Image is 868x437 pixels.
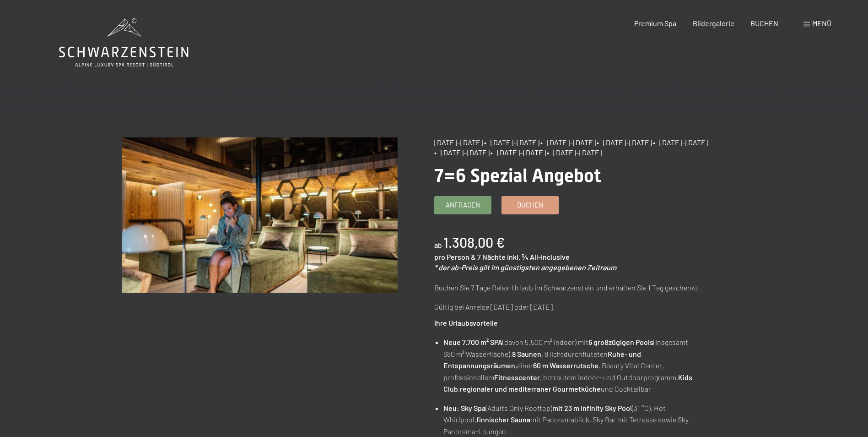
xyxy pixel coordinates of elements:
span: • [DATE]–[DATE] [540,138,596,147]
a: Buchen [502,197,558,214]
li: (davon 5.500 m² indoor) mit (insgesamt 680 m² Wasserfläche), , 8 lichtdurchfluteten einer , Beaut... [443,336,710,395]
span: 7 Nächte [477,252,506,261]
strong: Neue 7.700 m² SPA [443,338,502,346]
span: inkl. ¾ All-Inclusive [507,252,570,261]
strong: 60 m Wasserrutsche [533,361,598,370]
strong: 8 Saunen [512,350,541,358]
span: pro Person & [434,252,476,261]
span: 7=6 Spezial Angebot [434,165,601,186]
b: 1.308,00 € [443,234,505,251]
strong: 6 großzügigen Pools [588,338,653,346]
span: • [DATE]–[DATE] [597,138,652,147]
span: ab [434,240,442,249]
strong: mit 23 m Infinity Sky Pool [552,404,632,412]
em: * der ab-Preis gilt im günstigsten angegebenen Zeitraum [434,263,616,272]
strong: Neu: Sky Spa [443,404,485,412]
strong: Ihre Urlaubsvorteile [434,318,498,327]
strong: Fitnesscenter [494,373,540,382]
a: Anfragen [435,197,491,214]
a: Bildergalerie [693,19,734,27]
span: • [DATE]–[DATE] [491,148,546,157]
span: • [DATE]–[DATE] [434,148,490,157]
span: • [DATE]–[DATE] [547,148,602,157]
span: Menü [812,19,831,27]
span: Anfragen [446,200,480,210]
span: • [DATE]–[DATE] [653,138,708,147]
span: [DATE]–[DATE] [434,138,483,147]
strong: finnischer Sauna [476,415,530,424]
span: Buchen [517,200,543,210]
img: 7=6 Spezial Angebot [122,137,398,293]
p: Gültig bei Anreise [DATE] oder [DATE]. [434,301,710,313]
strong: regionaler und mediterraner Gourmetküche [460,384,601,393]
p: Buchen Sie 7 Tage Relax-Urlaub im Schwarzenstein und erhalten Sie 1 Tag geschenkt! [434,282,710,294]
a: BUCHEN [750,19,778,27]
span: • [DATE]–[DATE] [484,138,539,147]
a: Premium Spa [634,19,676,27]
